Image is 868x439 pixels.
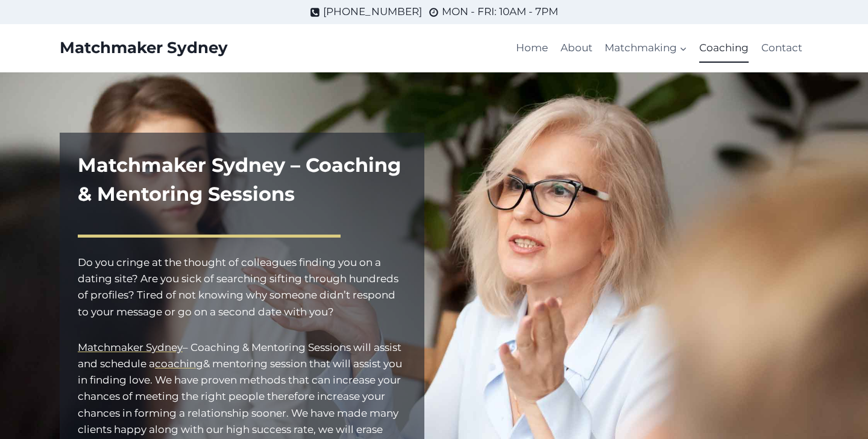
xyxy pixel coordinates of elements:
[78,254,406,320] p: Do you cringe at the thought of colleagues finding you on a dating site? Are you sick of searchin...
[510,34,554,63] a: Home
[60,39,228,57] a: Matchmaker Sydney
[510,34,808,63] nav: Primary Navigation
[78,151,406,209] h1: Matchmaker Sydney – Coaching & Mentoring Sessions
[310,4,422,20] a: [PHONE_NUMBER]
[605,40,687,56] span: Matchmaking
[78,341,183,353] a: Matchmaker Sydney
[442,4,558,20] span: MON - FRI: 10AM - 7PM
[755,34,808,63] a: Contact
[599,34,693,63] a: Matchmaking
[693,34,755,63] a: Coaching
[323,4,422,20] span: [PHONE_NUMBER]
[155,358,203,370] a: coaching
[555,34,599,63] a: About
